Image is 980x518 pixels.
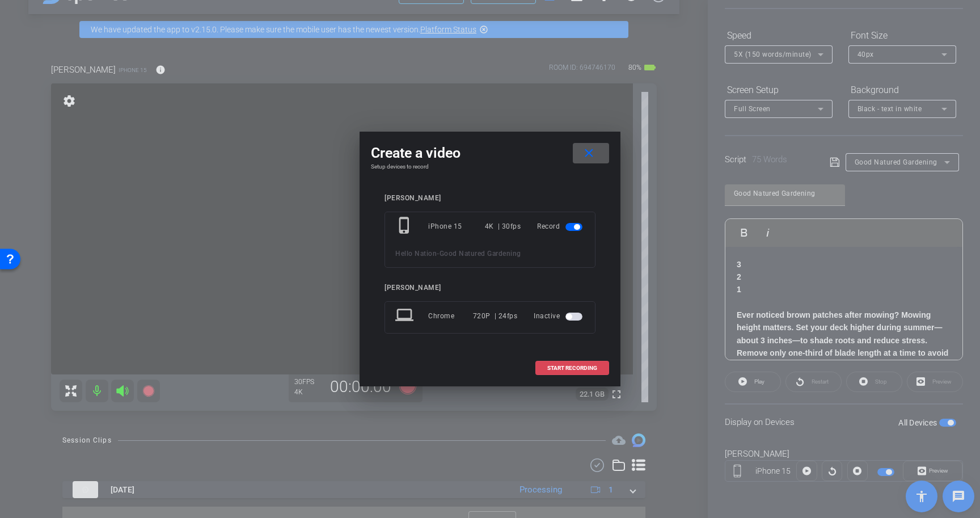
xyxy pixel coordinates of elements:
div: Inactive [534,306,585,326]
div: [PERSON_NAME] [385,284,595,292]
mat-icon: laptop [395,306,416,326]
button: START RECORDING [535,361,609,375]
span: START RECORDING [547,365,597,371]
h4: Setup devices to record [371,163,609,170]
div: 720P | 24fps [473,306,518,326]
div: 4K | 30fps [485,216,521,237]
div: Create a video [371,143,609,163]
div: [PERSON_NAME] [385,194,595,203]
span: Good Natured Gardening [440,250,521,258]
span: Hello Nation [395,250,437,258]
span: - [437,250,440,258]
mat-icon: close [582,146,596,161]
div: Chrome [428,306,473,326]
mat-icon: phone_iphone [395,216,416,237]
div: Record [537,216,585,237]
div: iPhone 15 [428,216,485,237]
